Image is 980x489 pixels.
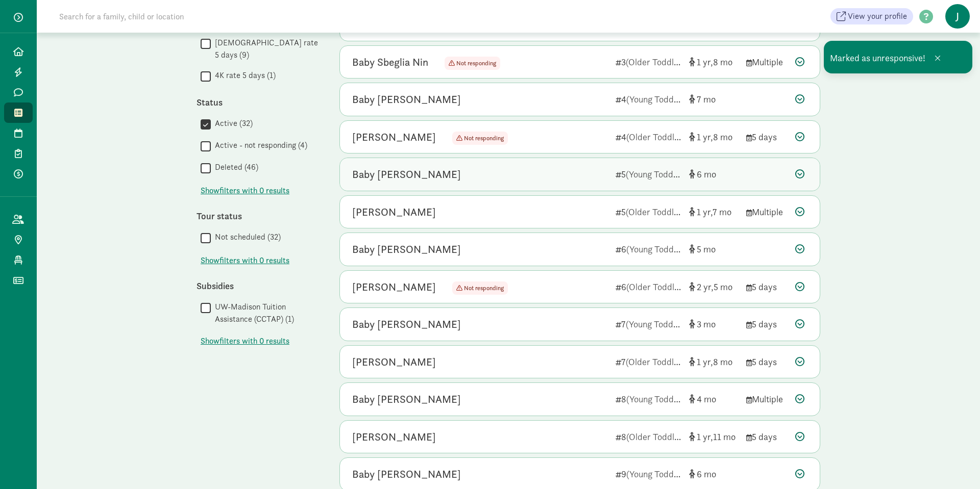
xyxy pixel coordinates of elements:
span: (Older Toddlers) [626,431,689,443]
div: 8 [616,392,681,406]
div: 7 [616,317,681,331]
label: Deleted (46) [211,161,258,173]
div: [object Object] [689,167,738,181]
span: (Older Toddlers) [626,56,689,68]
div: 4 [616,130,681,144]
div: Multiple [746,392,787,406]
span: (Older Toddlers) [626,281,689,293]
div: Multiple [746,205,787,219]
div: Subsidies [197,279,319,293]
span: 5 [697,243,716,255]
span: 11 [713,431,736,443]
div: Baby Linsmeier [352,391,461,407]
span: 3 [697,318,716,330]
span: (Older Toddlers) [626,356,689,368]
div: [object Object] [689,317,738,331]
span: View your profile [848,10,907,22]
div: 5 [616,167,681,181]
span: 6 [697,468,716,480]
span: 8 [713,56,732,68]
span: 1 [697,131,713,143]
div: Theodore Joncich [352,429,436,445]
span: 6 [697,168,716,180]
label: 4K rate 5 days (1) [211,69,276,82]
div: Ezekiel Hune-Moss [352,129,436,145]
div: 9 [616,467,681,481]
div: Baby Sbeglia Nin [352,54,428,70]
div: 5 [616,205,681,219]
label: Not scheduled (32) [211,231,281,243]
span: Not responding [452,281,508,295]
span: 8 [713,356,732,368]
div: Marked as unresponsive! [824,41,972,73]
input: Search for a family, child or location [53,6,339,27]
span: Not responding [456,59,496,67]
div: 5 days [746,355,787,369]
button: Showfilters with 0 results [201,185,289,197]
span: (Older Toddlers) [626,131,689,143]
span: Show filters with 0 results [201,185,289,197]
span: (Young Toddlers) [626,168,690,180]
div: 4 [616,92,681,106]
span: (Young Toddlers) [626,468,691,480]
div: [object Object] [689,355,738,369]
div: Baby Daminger [352,241,461,258]
span: 1 [697,56,713,68]
span: Show filters with 0 results [201,254,289,267]
div: [object Object] [689,467,738,481]
div: [object Object] [689,392,738,406]
div: 6 [616,242,681,256]
label: UW-Madison Tuition Assistance (CCTAP) (1) [211,301,319,325]
label: [DEMOGRAPHIC_DATA] rate 5 days (9) [211,37,319,61]
div: 5 days [746,130,787,144]
button: Showfilters with 0 results [201,335,289,347]
span: Not responding [464,134,504,142]
span: (Young Toddlers) [626,93,691,105]
span: (Older Toddlers) [626,206,689,218]
button: Showfilters with 0 results [201,254,289,267]
div: 3 [616,55,681,69]
iframe: Chat Widget [929,440,980,489]
span: Not responding [452,132,508,145]
div: Tour status [197,209,319,223]
span: Not responding [445,57,500,70]
div: Anya Katsandonis [352,204,436,220]
span: 5 [714,281,732,293]
label: Active (32) [211,117,253,130]
label: Active - not responding (4) [211,139,307,151]
div: 8 [616,430,681,444]
div: [object Object] [689,55,738,69]
span: 8 [713,131,732,143]
div: 5 days [746,280,787,294]
div: Multiple [746,55,787,69]
div: Baby Conway [352,166,461,183]
span: 4 [697,393,716,405]
a: View your profile [830,8,913,24]
span: 1 [697,356,713,368]
span: (Young Toddlers) [626,318,690,330]
span: 7 [713,206,731,218]
span: Not responding [464,284,504,292]
div: Willa Baker-Schultz [352,354,436,370]
span: 7 [697,93,716,105]
span: Show filters with 0 results [201,335,289,347]
div: [object Object] [689,430,738,444]
div: Baby Kamp [352,316,461,332]
div: 5 days [746,430,787,444]
div: [object Object] [689,92,738,106]
div: [object Object] [689,205,738,219]
div: Ezra Smith [352,279,436,295]
div: 6 [616,280,681,294]
div: [object Object] [689,242,738,256]
span: 1 [697,431,713,443]
div: [object Object] [689,130,738,144]
div: Baby Dettinger [352,466,461,482]
span: 1 [697,206,713,218]
span: (Young Toddlers) [626,243,691,255]
div: 5 days [746,317,787,331]
span: 2 [697,281,714,293]
div: Baby Lawton [352,91,461,108]
div: 7 [616,355,681,369]
div: [object Object] [689,280,738,294]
